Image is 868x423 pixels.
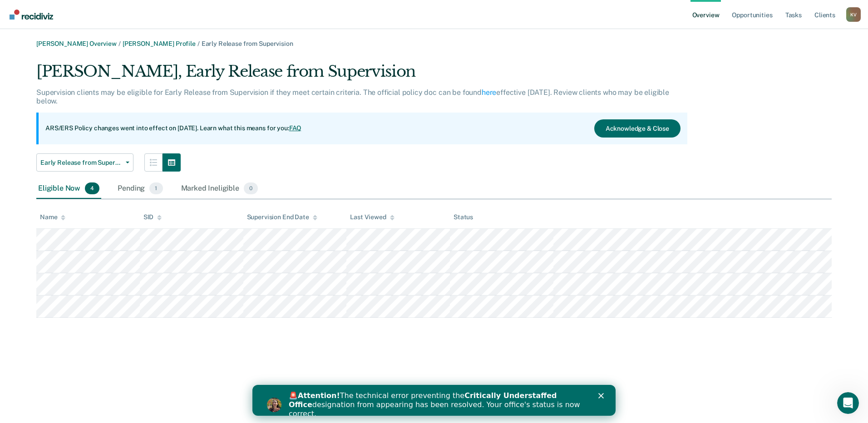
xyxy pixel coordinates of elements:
a: FAQ [289,124,302,132]
div: Close [346,8,355,14]
div: K V [846,7,861,22]
div: Status [454,213,473,221]
a: [PERSON_NAME] Profile [123,40,196,47]
span: Early Release from Supervision [202,40,293,47]
p: ARS/ERS Policy changes went into effect on [DATE]. Learn what this means for you: [45,124,301,133]
b: Critically Understaffed Office [36,6,305,24]
iframe: Intercom live chat [837,392,859,414]
span: 4 [85,182,99,194]
span: 0 [244,182,258,194]
span: 1 [149,182,163,194]
iframe: Intercom live chat banner [252,385,616,416]
span: / [196,40,202,47]
p: Supervision clients may be eligible for Early Release from Supervision if they meet certain crite... [36,88,669,105]
div: 🚨 The technical error preventing the designation from appearing has been resolved. Your office's ... [36,6,334,34]
b: Attention! [45,6,88,15]
div: [PERSON_NAME], Early Release from Supervision [36,62,687,88]
button: Early Release from Supervision [36,153,133,172]
div: Supervision End Date [247,213,317,221]
img: Recidiviz [10,10,53,20]
a: [PERSON_NAME] Overview [36,40,117,47]
div: Name [40,213,65,221]
span: Early Release from Supervision [40,159,122,167]
div: Last Viewed [350,213,394,221]
div: SID [143,213,162,221]
a: here [482,88,496,97]
div: Eligible Now4 [36,179,101,199]
div: Pending1 [116,179,164,199]
div: Marked Ineligible0 [179,179,260,199]
button: Profile dropdown button [846,7,861,22]
span: / [117,40,123,47]
button: Acknowledge & Close [594,119,681,138]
